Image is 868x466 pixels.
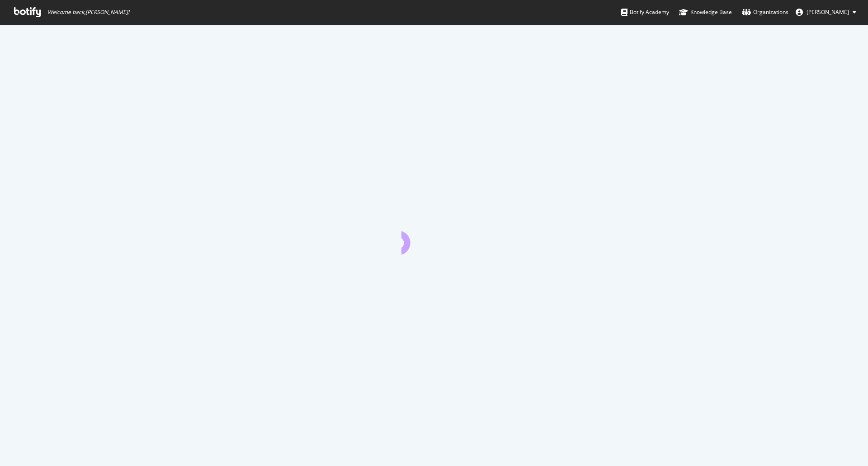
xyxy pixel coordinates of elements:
[679,8,732,17] div: Knowledge Base
[807,8,849,16] span: Daniel Jellyman
[621,8,669,17] div: Botify Academy
[401,222,467,254] div: animation
[742,8,788,17] div: Organizations
[47,9,129,16] span: Welcome back, [PERSON_NAME] !
[788,5,863,19] button: [PERSON_NAME]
